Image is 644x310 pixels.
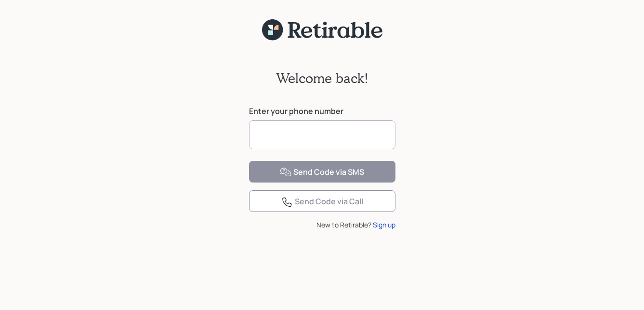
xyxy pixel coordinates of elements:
button: Send Code via SMS [249,161,395,183]
div: Sign up [373,220,395,230]
div: Send Code via SMS [280,167,364,178]
label: Enter your phone number [249,106,395,116]
h2: Welcome back! [276,70,368,86]
div: Send Code via Call [281,196,363,208]
button: Send Code via Call [249,190,395,212]
div: New to Retirable? [249,220,395,230]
